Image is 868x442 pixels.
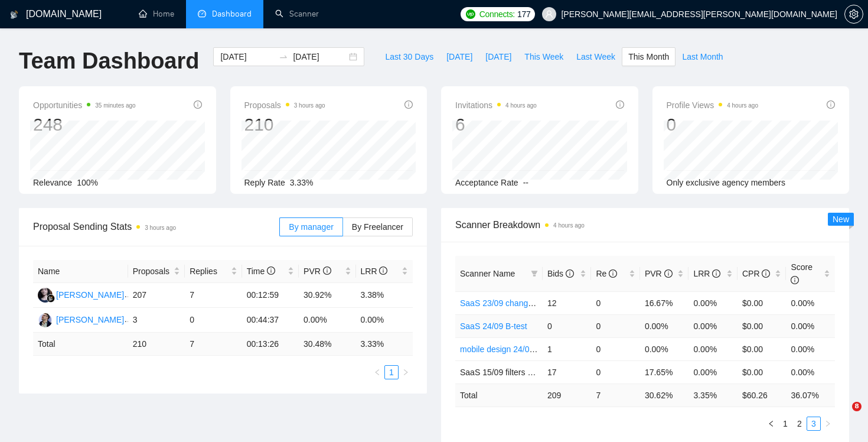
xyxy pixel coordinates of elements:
[244,178,285,187] span: Reply Rate
[664,269,673,278] span: info-circle
[95,102,135,109] time: 35 minutes ago
[289,222,333,232] span: By manager
[622,47,676,66] button: This Month
[185,260,242,283] th: Replies
[275,9,319,19] a: searchScanner
[242,308,299,333] td: 00:44:37
[33,178,72,187] span: Relevance
[352,222,403,232] span: By Freelancer
[455,98,537,112] span: Invitations
[628,50,669,63] span: This Month
[688,337,738,360] td: 0.00%
[385,366,398,379] a: 1
[786,314,835,337] td: 0.00%
[279,52,288,61] span: to
[455,113,537,136] div: 6
[616,100,624,109] span: info-circle
[460,368,630,377] span: SaaS 15/09 filters change+cover letter change
[10,5,18,24] img: logo
[762,269,770,278] span: info-circle
[547,269,574,278] span: Bids
[33,98,136,112] span: Opportunities
[807,417,820,430] a: 3
[517,8,530,21] span: 177
[460,321,527,331] a: SaaS 24/09 B-test
[455,383,543,407] td: Total
[304,266,331,276] span: PVR
[518,47,570,66] button: This Week
[591,337,640,360] td: 0
[402,369,409,376] span: right
[738,291,787,314] td: $0.00
[145,225,176,231] time: 3 hours ago
[688,314,738,337] td: 0.00%
[294,102,325,109] time: 3 hours ago
[323,266,331,275] span: info-circle
[570,47,622,66] button: Last Week
[821,417,835,431] li: Next Page
[824,420,831,427] span: right
[792,417,807,431] li: 2
[299,333,355,356] td: 30.48 %
[576,50,615,63] span: Last Week
[370,365,384,379] button: left
[645,269,673,278] span: PVR
[543,314,592,337] td: 0
[77,178,98,187] span: 100%
[33,113,136,136] div: 248
[242,333,299,356] td: 00:13:26
[640,291,689,314] td: 16.67%
[244,98,325,112] span: Proposals
[553,222,585,229] time: 4 hours ago
[793,417,806,430] a: 2
[596,269,617,278] span: Re
[267,266,275,275] span: info-circle
[543,383,592,407] td: 209
[676,47,729,66] button: Last Month
[778,417,792,431] li: 1
[844,5,863,24] button: setting
[128,308,185,333] td: 3
[807,417,821,431] li: 3
[505,102,537,109] time: 4 hours ago
[370,365,384,379] li: Previous Page
[299,283,355,308] td: 30.92%
[712,269,720,278] span: info-circle
[845,9,863,19] span: setting
[786,383,835,407] td: 36.07 %
[738,360,787,383] td: $0.00
[479,47,518,66] button: [DATE]
[56,288,124,301] div: [PERSON_NAME]
[212,9,252,19] span: Dashboard
[38,290,124,299] a: RS[PERSON_NAME]
[399,365,413,379] button: right
[528,265,540,282] span: filter
[128,283,185,308] td: 207
[185,308,242,333] td: 0
[688,291,738,314] td: 0.00%
[543,291,592,314] td: 12
[38,288,53,303] img: RS
[455,178,518,187] span: Acceptance Rate
[688,360,738,383] td: 0.00%
[543,360,592,383] td: 17
[466,9,475,19] img: upwork-logo.png
[133,265,171,278] span: Proposals
[667,178,786,187] span: Only exclusive agency members
[33,219,279,234] span: Proposal Sending Stats
[399,365,413,379] li: Next Page
[786,291,835,314] td: 0.00%
[404,100,413,109] span: info-circle
[185,283,242,308] td: 7
[591,291,640,314] td: 0
[764,417,778,431] li: Previous Page
[290,178,314,187] span: 3.33%
[56,313,124,326] div: [PERSON_NAME]
[779,417,792,430] a: 1
[828,402,856,430] iframe: Intercom live chat
[764,417,778,431] button: left
[768,420,775,427] span: left
[440,47,479,66] button: [DATE]
[738,383,787,407] td: $ 60.26
[524,50,563,63] span: This Week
